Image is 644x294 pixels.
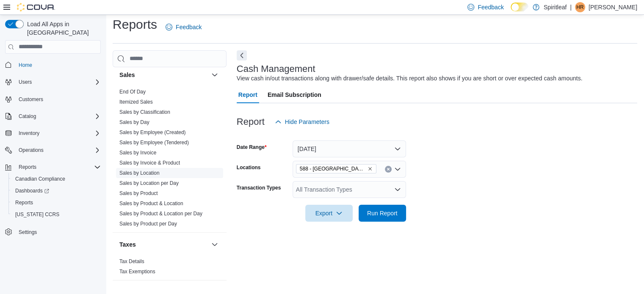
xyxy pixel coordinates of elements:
[359,205,406,222] button: Run Report
[119,119,149,125] a: Sales by Day
[15,162,40,172] button: Reports
[394,166,401,173] button: Open list of options
[119,150,156,156] a: Sales by Invoice
[237,117,265,127] h3: Report
[293,140,406,157] button: [DATE]
[12,174,69,184] a: Canadian Compliance
[119,240,208,249] button: Taxes
[15,227,40,237] a: Settings
[119,268,155,275] span: Tax Exemptions
[8,173,104,185] button: Canadian Compliance
[15,162,101,172] span: Reports
[113,87,227,232] div: Sales
[237,184,281,191] label: Transaction Types
[19,147,44,154] span: Operations
[12,209,101,220] span: Washington CCRS
[237,74,583,83] div: View cash in/out transactions along with drawer/safe details. This report also shows if you are s...
[2,59,104,71] button: Home
[15,94,101,104] span: Customers
[15,187,49,194] span: Dashboards
[119,190,158,197] span: Sales by Product
[589,2,637,12] p: [PERSON_NAME]
[367,209,398,217] span: Run Report
[119,180,179,187] span: Sales by Location per Day
[12,209,63,220] a: [US_STATE] CCRS
[544,2,567,12] p: Spiritleaf
[15,60,101,70] span: Home
[119,258,144,265] span: Tax Details
[17,3,55,11] img: Cova
[19,62,32,69] span: Home
[310,205,348,222] span: Export
[5,55,101,260] nav: Complex example
[575,2,585,12] div: Holly R
[237,50,247,60] button: Next
[19,229,37,236] span: Settings
[12,186,53,196] a: Dashboards
[2,225,104,238] button: Settings
[119,109,170,115] span: Sales by Classification
[113,16,157,33] h1: Reports
[2,110,104,122] button: Catalog
[119,88,146,95] span: End Of Day
[119,221,177,227] a: Sales by Product per Day
[2,76,104,88] button: Users
[176,23,202,31] span: Feedback
[119,129,186,136] span: Sales by Employee (Created)
[15,60,36,70] a: Home
[15,145,47,155] button: Operations
[19,96,43,103] span: Customers
[15,226,101,237] span: Settings
[119,89,146,95] a: End Of Day
[15,145,101,155] span: Operations
[511,3,528,11] input: Dark Mode
[268,86,321,103] span: Email Subscription
[296,164,376,173] span: 588 - Spiritleaf West Hunt Crossroads (Nepean)
[210,239,220,250] button: Taxes
[113,256,227,280] div: Taxes
[12,198,36,208] a: Reports
[119,220,177,227] span: Sales by Product per Day
[119,170,160,176] span: Sales by Location
[119,140,189,146] a: Sales by Employee (Tendered)
[15,211,59,218] span: [US_STATE] CCRS
[478,3,503,11] span: Feedback
[119,190,158,196] a: Sales by Product
[119,71,135,79] h3: Sales
[15,128,43,138] button: Inventory
[162,19,205,36] a: Feedback
[119,211,202,217] a: Sales by Product & Location per Day
[119,109,170,115] a: Sales by Classification
[119,71,208,79] button: Sales
[8,185,104,197] a: Dashboards
[119,240,136,249] h3: Taxes
[576,2,583,12] span: HR
[15,77,35,87] button: Users
[2,127,104,139] button: Inventory
[271,113,333,130] button: Hide Parameters
[385,166,392,173] button: Clear input
[15,199,33,206] span: Reports
[15,176,65,182] span: Canadian Compliance
[12,198,101,208] span: Reports
[12,186,101,196] span: Dashboards
[238,86,257,103] span: Report
[119,200,183,207] span: Sales by Product & Location
[8,197,104,209] button: Reports
[368,166,373,171] button: Remove 588 - Spiritleaf West Hunt Crossroads (Nepean) from selection in this group
[285,118,329,126] span: Hide Parameters
[2,161,104,173] button: Reports
[119,258,144,264] a: Tax Details
[15,128,101,138] span: Inventory
[119,160,180,166] a: Sales by Invoice & Product
[15,111,101,121] span: Catalog
[12,174,101,184] span: Canadian Compliance
[19,79,32,85] span: Users
[305,205,353,222] button: Export
[119,99,153,105] span: Itemized Sales
[119,210,202,217] span: Sales by Product & Location per Day
[15,94,47,104] a: Customers
[119,139,189,146] span: Sales by Employee (Tendered)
